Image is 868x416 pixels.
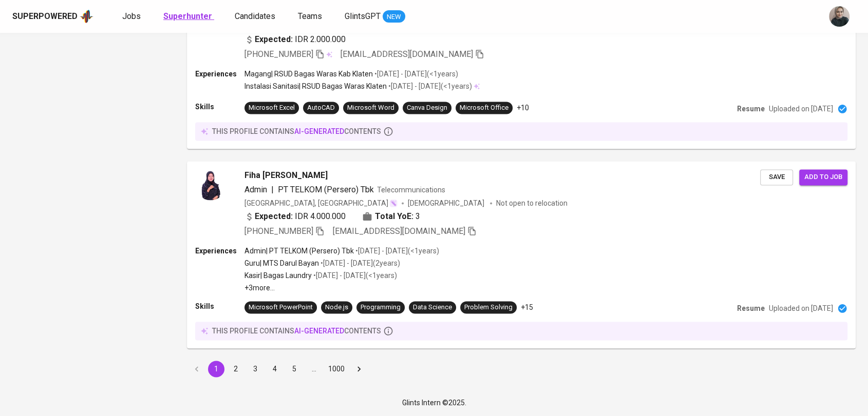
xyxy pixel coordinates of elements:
[294,327,344,335] span: AI-generated
[244,33,346,46] div: IDR 2.000.000
[244,69,373,79] p: Magang | RSUD Bagas Waras Kab Klaten
[737,303,765,313] p: Resume
[255,210,293,223] b: Expected:
[307,103,335,113] div: AutoCAD
[228,361,244,377] button: Go to page 2
[354,246,439,256] p: • [DATE] - [DATE] ( <1 years )
[12,9,93,24] a: Superpoweredapp logo
[377,186,445,194] span: Telecommunications
[212,126,381,136] p: this profile contains contents
[517,103,529,113] p: +10
[195,246,244,256] p: Experiences
[244,169,328,182] span: Fiha [PERSON_NAME]
[195,169,226,200] img: 048b5179f95b1764ab13c2b97399c03d.jpg
[333,226,465,236] span: [EMAIL_ADDRESS][DOMAIN_NAME]
[804,171,842,183] span: Add to job
[244,226,313,236] span: [PHONE_NUMBER]
[249,103,295,113] div: Microsoft Excel
[464,303,513,312] div: Problem Solving
[80,9,93,24] img: app logo
[325,361,348,377] button: Go to page 1000
[496,198,568,208] p: Not open to relocation
[244,185,267,194] span: Admin
[375,210,413,223] b: Total YoE:
[298,10,324,23] a: Teams
[208,361,224,377] button: page 1
[195,69,244,79] p: Experiences
[408,198,486,208] span: [DEMOGRAPHIC_DATA]
[244,49,313,59] span: [PHONE_NUMBER]
[195,102,244,112] p: Skills
[319,258,400,268] p: • [DATE] - [DATE] ( 2 years )
[235,10,277,23] a: Candidates
[769,303,833,313] p: Uploaded on [DATE]
[249,303,313,312] div: Microsoft PowerPoint
[325,303,348,312] div: Node.js
[187,361,369,377] nav: pagination navigation
[247,361,263,377] button: Go to page 3
[187,161,856,348] a: Fiha [PERSON_NAME]Admin|PT TELKOM (Persero) TbkTelecommunications[GEOGRAPHIC_DATA], [GEOGRAPHIC_D...
[351,361,367,377] button: Go to next page
[416,210,420,223] span: 3
[12,11,78,23] div: Superpowered
[312,270,397,281] p: • [DATE] - [DATE] ( <1 years )
[122,10,143,23] a: Jobs
[244,210,346,223] div: IDR 4.000.000
[769,104,833,114] p: Uploaded on [DATE]
[244,81,387,91] p: Instalasi Sanitasi | RSUD Bagas Waras Klaten
[294,127,344,135] span: AI-generated
[244,198,398,208] div: [GEOGRAPHIC_DATA], [GEOGRAPHIC_DATA]
[235,11,275,21] span: Candidates
[373,69,458,79] p: • [DATE] - [DATE] ( <1 years )
[341,49,473,59] span: [EMAIL_ADDRESS][DOMAIN_NAME]
[413,303,452,312] div: Data Science
[244,283,439,293] p: +3 more ...
[347,103,394,113] div: Microsoft Word
[244,270,312,281] p: Kasir | Bagas Laundry
[271,184,274,196] span: |
[163,11,212,21] b: Superhunter
[267,361,283,377] button: Go to page 4
[195,301,244,311] p: Skills
[361,303,401,312] div: Programming
[345,11,381,21] span: GlintsGPT
[737,104,765,114] p: Resume
[383,12,405,22] span: NEW
[244,246,354,256] p: Admin | PT TELKOM (Persero) Tbk
[286,361,303,377] button: Go to page 5
[306,364,322,374] div: …
[799,169,847,185] button: Add to job
[387,81,472,91] p: • [DATE] - [DATE] ( <1 years )
[163,10,214,23] a: Superhunter
[829,6,850,27] img: rani.kulsum@glints.com
[122,11,141,21] span: Jobs
[278,185,374,194] span: PT TELKOM (Persero) Tbk
[244,258,319,268] p: Guru | MTS Darul Bayan
[521,302,533,312] p: +15
[212,326,381,336] p: this profile contains contents
[765,171,788,183] span: Save
[760,169,793,185] button: Save
[255,33,293,46] b: Expected:
[389,199,398,207] img: magic_wand.svg
[460,103,508,113] div: Microsoft Office
[298,11,322,21] span: Teams
[345,10,405,23] a: GlintsGPT NEW
[407,103,447,113] div: Canva Design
